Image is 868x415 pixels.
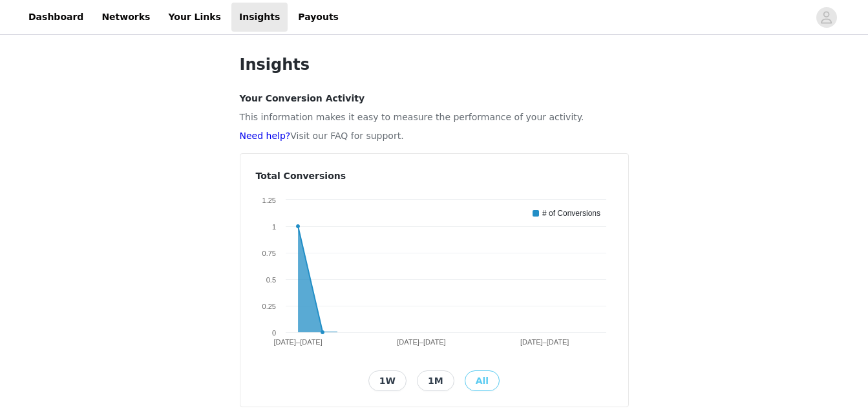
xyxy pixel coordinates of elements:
h4: Total Conversions [256,169,613,183]
a: Dashboard [21,3,91,32]
h1: Insights [240,53,629,76]
a: Payouts [290,3,346,32]
a: Insights [231,3,288,32]
text: 0.75 [262,250,275,257]
a: Your Links [160,3,229,32]
text: # of Conversions [542,209,600,218]
button: 1W [368,370,407,391]
text: 0.25 [262,303,275,310]
text: [DATE]–[DATE] [273,338,322,346]
text: 0 [271,329,275,337]
text: 1.25 [262,197,275,204]
a: Networks [94,3,158,32]
text: 0.5 [266,276,275,284]
text: [DATE]–[DATE] [520,338,568,346]
p: Visit our FAQ for support. [240,129,629,143]
text: [DATE]–[DATE] [397,338,445,346]
button: All [465,370,500,391]
p: This information makes it easy to measure the performance of your activity. [240,111,629,124]
h4: Your Conversion Activity [240,92,629,105]
div: avatar [820,7,832,28]
a: Need help? [240,131,291,141]
text: 1 [271,223,275,231]
button: 1M [417,370,454,391]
